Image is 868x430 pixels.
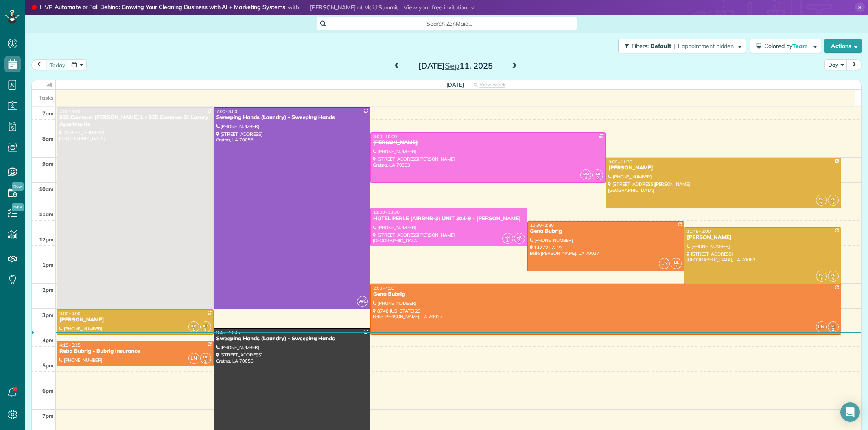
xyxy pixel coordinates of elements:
[816,275,826,283] small: 1
[687,228,711,234] span: 11:45 - 2:00
[618,39,746,53] button: Filters: Default | 1 appointment hidden
[840,402,860,422] div: Open Intercom Messenger
[189,326,199,334] small: 1
[445,61,459,71] span: Sep
[514,237,525,245] small: 2
[39,94,54,101] span: Tasks
[446,81,464,88] span: [DATE]
[819,197,824,201] span: KP
[288,4,299,11] span: with
[650,42,672,50] span: Default
[846,59,862,70] button: next
[479,81,505,88] span: View week
[59,342,81,348] span: 4:15 - 5:15
[828,200,838,207] small: 3
[608,159,632,165] span: 9:00 - 11:00
[42,135,54,142] span: 8am
[42,261,54,268] span: 1pm
[216,330,240,335] span: 3:45 - 11:45
[828,275,838,283] small: 3
[530,222,554,228] span: 11:30 - 1:30
[517,235,522,239] span: AR
[42,387,54,394] span: 6pm
[191,324,196,328] span: KP
[750,39,821,53] button: Colored byTeam
[764,42,811,50] span: Colored by
[831,197,835,201] span: KP
[12,182,24,191] span: New
[583,172,589,176] span: MM
[816,200,826,207] small: 1
[824,39,862,53] button: Actions
[816,321,827,332] span: LN
[581,174,591,182] small: 4
[203,355,208,359] span: ML
[373,209,400,215] span: 11:00 - 12:30
[687,234,839,241] div: [PERSON_NAME]
[42,287,54,293] span: 2pm
[530,228,682,235] div: Gena Bubrig
[201,326,211,334] small: 3
[59,317,211,324] div: [PERSON_NAME]
[373,291,839,298] div: Gena Bubrig
[12,203,24,211] span: New
[59,109,81,114] span: 7:00 - 3:00
[39,211,54,217] span: 11am
[373,285,394,291] span: 2:00 - 4:00
[188,353,199,364] span: LN
[404,61,506,70] h2: [DATE] 11, 2025
[42,161,54,167] span: 9am
[674,260,679,265] span: ML
[614,39,746,53] a: Filters: Default | 1 appointment hidden
[42,337,54,343] span: 4pm
[300,4,307,11] img: dan-young.jpg
[42,110,54,117] span: 7am
[55,3,285,12] strong: Automate or Fall Behind: Growing Your Cleaning Business with AI + Marketing Systems
[46,59,69,70] button: today
[373,215,525,222] div: HOTEL PERLE (AIRBNB-3) UNIT 304-9 - [PERSON_NAME]
[203,324,208,328] span: KP
[671,263,681,270] small: 2
[831,273,835,277] span: KP
[828,326,838,334] small: 2
[310,4,398,11] span: [PERSON_NAME] at Maid Summit
[216,335,368,342] div: Sweeping Hands (Laundry) - Sweeping Hands
[673,42,734,50] span: | 1 appointment hidden
[42,312,54,318] span: 3pm
[42,413,54,419] span: 7pm
[373,134,397,139] span: 8:00 - 10:00
[659,258,670,269] span: LN
[31,59,47,70] button: prev
[632,42,649,50] span: Filters:
[593,174,603,182] small: 2
[831,324,835,328] span: ML
[503,237,513,245] small: 4
[608,165,838,172] div: [PERSON_NAME]
[42,362,54,369] span: 5pm
[59,114,211,128] div: 925 Common [PERSON_NAME] L - 925 Common St Luxury Apartments
[824,59,847,70] button: Day
[39,236,54,243] span: 12pm
[216,114,368,121] div: Sweeping Hands (Laundry) - Sweeping Hands
[505,235,510,239] span: MM
[595,172,600,176] span: AR
[59,311,81,316] span: 3:00 - 4:00
[59,348,211,355] div: Reba Bubrig - Bubrig Insurance
[357,296,368,307] span: WC
[819,273,824,277] span: KP
[201,358,211,365] small: 2
[39,186,54,192] span: 10am
[373,139,603,146] div: [PERSON_NAME]
[216,109,238,114] span: 7:00 - 3:00
[792,42,809,50] span: Team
